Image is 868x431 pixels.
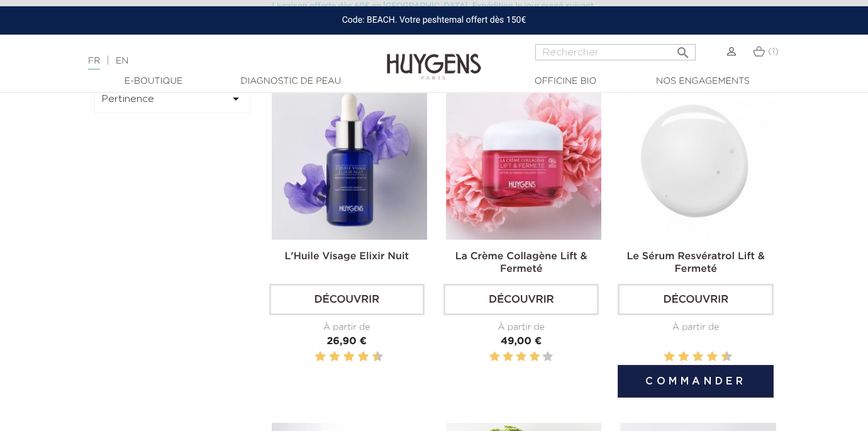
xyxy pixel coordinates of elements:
label: 8 [360,349,367,365]
label: 2 [317,349,323,365]
label: 7 [704,349,706,365]
label: 9 [370,349,372,365]
a: E-Boutique [91,75,216,88]
span: (1) [768,47,779,56]
a: EN [116,57,128,65]
label: 10 [723,349,730,365]
a: Diagnostic de peau [228,75,353,88]
label: 5 [341,349,343,365]
label: 4 [331,349,338,365]
div: À partir de [618,321,773,334]
button: Pertinence [94,84,250,113]
label: 7 [355,349,357,365]
label: 2 [503,349,513,365]
label: 9 [719,349,721,365]
img: L'Huile Visage Elixir Nuit [272,84,427,240]
a: Nos engagements [640,75,765,88]
label: 3 [327,349,329,365]
button:  [672,40,694,57]
span: 26,90 € [326,337,367,347]
label: 5 [543,349,553,365]
label: 6 [695,349,701,365]
a: Officine Bio [503,75,628,88]
i:  [228,91,243,106]
img: La Crème Collagène Lift & Fermeté [446,84,601,240]
input: Rechercher [535,44,696,60]
a: Le Sérum Resvératrol Lift & Fermeté [627,252,765,274]
label: 3 [516,349,526,365]
label: 5 [690,349,692,365]
label: 1 [662,349,664,365]
span: 49,00 € [501,337,542,347]
button: Commander [618,365,773,398]
div: | [82,53,352,69]
a: FR [88,57,100,70]
a: Découvrir [269,284,425,315]
a: Découvrir [618,284,773,315]
i:  [676,42,691,57]
a: L'Huile Visage Elixir Nuit [284,252,409,262]
label: 4 [681,349,687,365]
label: 6 [346,349,352,365]
label: 1 [489,349,499,365]
label: 2 [666,349,672,365]
label: 4 [530,349,540,365]
div: À partir de [443,321,599,334]
label: 3 [676,349,677,365]
label: 1 [313,349,314,365]
label: 8 [709,349,716,365]
a: Découvrir [443,284,599,315]
div: À partir de [269,321,425,334]
a: La Crème Collagène Lift & Fermeté [455,252,587,274]
a: (1) [753,47,779,57]
label: 10 [374,349,381,365]
img: Huygens [387,33,481,82]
